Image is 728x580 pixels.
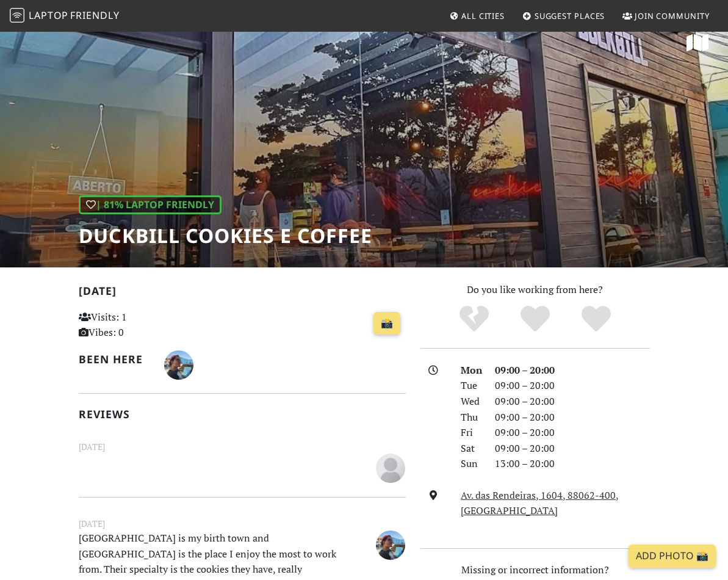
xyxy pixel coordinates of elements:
div: 09:00 – 20:00 [488,363,657,379]
div: Wed [453,394,488,410]
img: 3207-lucas.jpg [164,350,193,380]
a: Join Community [618,5,715,27]
span: All Cities [461,10,505,21]
div: 13:00 – 20:00 [488,456,657,472]
div: Fri [453,425,488,441]
div: Sat [453,441,488,457]
a: All Cities [444,5,510,27]
div: No [444,304,505,335]
div: Mon [453,363,488,379]
div: 09:00 – 20:00 [488,410,657,426]
span: Friendly [70,9,119,22]
a: 📸 [373,312,400,335]
div: Tue [453,378,488,394]
div: 09:00 – 20:00 [488,394,657,410]
small: [DATE] [71,440,413,454]
span: Suggest Places [535,10,605,21]
div: Definitely! [566,304,627,335]
p: Missing or incorrect information? [420,562,650,578]
div: Yes [505,304,566,335]
div: | 81% Laptop Friendly [79,195,222,215]
img: LaptopFriendly [10,8,24,23]
img: 3207-lucas.jpg [376,531,405,560]
p: Do you like working from here? [420,282,650,298]
div: 09:00 – 20:00 [488,441,657,457]
a: LaptopFriendly LaptopFriendly [10,5,120,27]
span: Join Community [635,10,710,21]
div: 09:00 – 20:00 [488,378,657,394]
small: [DATE] [71,517,413,531]
a: Suggest Places [517,5,610,27]
span: Laptop [29,9,68,22]
span: Lucas Picollo [164,357,193,371]
h2: [DATE] [79,285,406,302]
div: Sun [453,456,488,472]
span: Joaquin Molina [376,460,405,474]
div: Thu [453,410,488,426]
img: blank-535327c66bd565773addf3077783bbfce4b00ec00e9fd257753287c682c7fa38.png [376,454,405,483]
h2: Reviews [79,408,406,421]
h2: Been here [79,353,150,366]
div: 09:00 – 20:00 [488,425,657,441]
p: Visits: 1 Vibes: 0 [79,310,178,341]
h1: Duckbill Cookies e Coffee [79,224,372,247]
a: Av. das Rendeiras, 1604, 88062-400, [GEOGRAPHIC_DATA] [461,488,619,518]
span: Lucas Picollo [376,537,405,551]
